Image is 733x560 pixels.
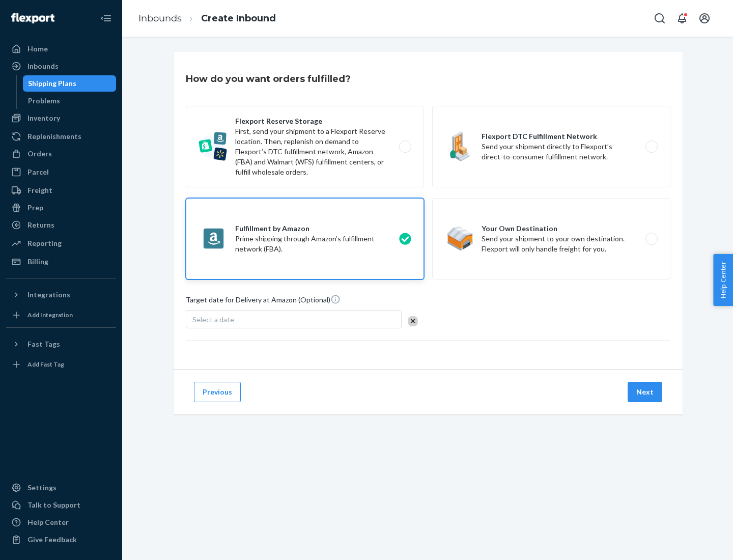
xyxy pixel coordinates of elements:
[628,382,662,402] button: Next
[6,287,116,303] button: Integrations
[6,307,116,323] a: Add Integration
[6,58,116,74] a: Inbounds
[27,339,60,349] div: Fast Tags
[201,13,276,24] a: Create Inbound
[6,480,116,496] a: Settings
[27,220,54,230] div: Returns
[27,61,59,71] div: Inbounds
[6,497,116,513] a: Talk to Support
[27,238,62,248] div: Reporting
[27,535,77,545] div: Give Feedback
[27,149,52,159] div: Orders
[11,13,54,23] img: Flexport logo
[27,131,81,142] div: Replenishments
[27,360,64,369] div: Add Fast Tag
[6,182,116,199] a: Freight
[27,311,73,319] div: Add Integration
[23,93,117,109] a: Problems
[6,41,116,57] a: Home
[6,514,116,530] a: Help Center
[6,110,116,126] a: Inventory
[27,44,48,54] div: Home
[6,254,116,270] a: Billing
[23,75,117,92] a: Shipping Plans
[6,531,116,548] button: Give Feedback
[6,217,116,233] a: Returns
[194,382,241,402] button: Previous
[27,257,48,267] div: Billing
[6,356,116,373] a: Add Fast Tag
[6,146,116,162] a: Orders
[28,78,76,89] div: Shipping Plans
[27,500,80,510] div: Talk to Support
[186,72,351,86] h3: How do you want orders fulfilled?
[27,483,57,493] div: Settings
[713,254,733,306] button: Help Center
[27,203,43,213] div: Prep
[6,200,116,216] a: Prep
[192,315,234,324] span: Select a date
[672,8,692,29] button: Open notifications
[138,13,182,24] a: Inbounds
[6,164,116,180] a: Parcel
[6,336,116,352] button: Fast Tags
[96,8,116,29] button: Close Navigation
[650,8,670,29] button: Open Search Box
[130,4,284,34] ol: breadcrumbs
[27,167,49,177] div: Parcel
[27,290,70,300] div: Integrations
[6,128,116,145] a: Replenishments
[28,96,60,106] div: Problems
[186,294,341,309] span: Target date for Delivery at Amazon (Optional)
[27,517,69,527] div: Help Center
[694,8,715,29] button: Open account menu
[27,185,52,195] div: Freight
[6,235,116,251] a: Reporting
[27,113,60,123] div: Inventory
